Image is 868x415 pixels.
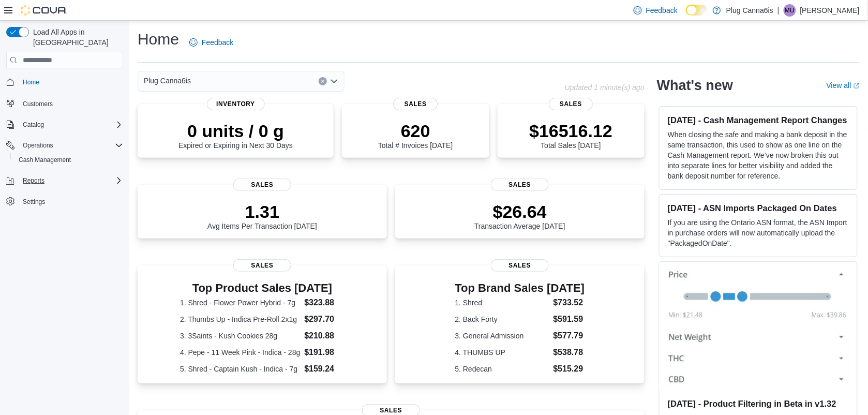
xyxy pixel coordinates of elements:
[2,194,127,209] button: Settings
[854,83,860,89] svg: External link
[10,153,127,167] button: Cash Management
[455,364,549,374] dt: 5. Redecan
[178,121,293,141] p: 0 units / 0 g
[491,259,549,272] span: Sales
[668,398,849,409] h3: [DATE] - Product Filtering in Beta in v1.32
[6,70,123,236] nav: Complex example
[319,77,327,85] button: Clear input
[455,347,549,358] dt: 4. THUMBS UP
[455,298,549,308] dt: 1. Shred
[19,76,123,88] span: Home
[180,347,300,358] dt: 4. Pepe - 11 Week Pink - Indica - 28g
[180,364,300,374] dt: 5. Shred - Captain Kush - Indica - 7g
[455,282,585,294] h3: Top Brand Sales [DATE]
[2,173,127,188] button: Reports
[180,282,345,294] h3: Top Product Sales [DATE]
[19,118,48,131] button: Catalog
[23,121,44,129] span: Catalog
[304,346,344,359] dd: $191.98
[19,174,123,187] span: Reports
[668,203,849,213] h3: [DATE] - ASN Imports Packaged On Dates
[180,331,300,341] dt: 3. 3Saints - Kush Cookies 28g
[800,4,860,17] p: [PERSON_NAME]
[378,121,453,150] div: Total # Invoices [DATE]
[668,129,849,181] p: When closing the safe and making a bank deposit in the same transaction, this used to show as one...
[23,176,44,185] span: Reports
[553,313,585,325] dd: $591.59
[144,75,191,87] span: Plug Canna6is
[21,5,67,16] img: Cova
[455,314,549,324] dt: 2. Back Forty
[668,115,849,125] h3: [DATE] - Cash Management Report Changes
[2,96,127,111] button: Customers
[180,298,300,308] dt: 1. Shred - Flower Power Hybrid - 7g
[777,4,780,17] p: |
[455,331,549,341] dt: 3. General Admission
[646,5,678,16] span: Feedback
[2,117,127,132] button: Catalog
[726,4,773,17] p: Plug Canna6is
[19,174,49,187] button: Reports
[19,118,123,131] span: Catalog
[138,29,179,50] h1: Home
[23,198,45,206] span: Settings
[304,363,344,375] dd: $159.24
[657,77,733,94] h2: What's new
[784,4,796,17] div: Munachi Udezo
[202,37,233,48] span: Feedback
[207,98,265,110] span: Inventory
[553,346,585,359] dd: $538.78
[29,27,123,48] span: Load All Apps in [GEOGRAPHIC_DATA]
[394,98,438,110] span: Sales
[565,83,645,92] p: Updated 1 minute(s) ago
[686,5,708,16] input: Dark Mode
[233,259,291,272] span: Sales
[378,121,453,141] p: 620
[14,154,75,166] a: Cash Management
[19,139,57,152] button: Operations
[474,201,565,222] p: $26.64
[827,81,860,90] a: View allExternal link
[549,98,593,110] span: Sales
[19,195,123,208] span: Settings
[668,217,849,248] p: If you are using the Ontario ASN format, the ASN Import in purchase orders will now automatically...
[2,138,127,153] button: Operations
[14,154,123,166] span: Cash Management
[180,314,300,324] dt: 2. Thumbs Up - Indica Pre-Roll 2x1g
[23,78,39,86] span: Home
[785,4,795,17] span: MU
[19,156,71,164] span: Cash Management
[19,196,49,208] a: Settings
[23,100,53,108] span: Customers
[23,141,53,150] span: Operations
[19,98,57,110] a: Customers
[304,313,344,325] dd: $297.70
[491,179,549,191] span: Sales
[553,297,585,309] dd: $733.52
[207,201,317,222] p: 1.31
[529,121,612,150] div: Total Sales [DATE]
[233,179,291,191] span: Sales
[2,75,127,90] button: Home
[185,32,237,53] a: Feedback
[330,77,338,85] button: Open list of options
[304,330,344,342] dd: $210.88
[553,330,585,342] dd: $577.79
[19,97,123,110] span: Customers
[553,363,585,375] dd: $515.29
[19,139,123,152] span: Operations
[304,297,344,309] dd: $323.88
[207,201,317,230] div: Avg Items Per Transaction [DATE]
[529,121,612,141] p: $16516.12
[19,76,43,88] a: Home
[474,201,565,230] div: Transaction Average [DATE]
[178,121,293,150] div: Expired or Expiring in Next 30 Days
[686,16,686,16] span: Dark Mode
